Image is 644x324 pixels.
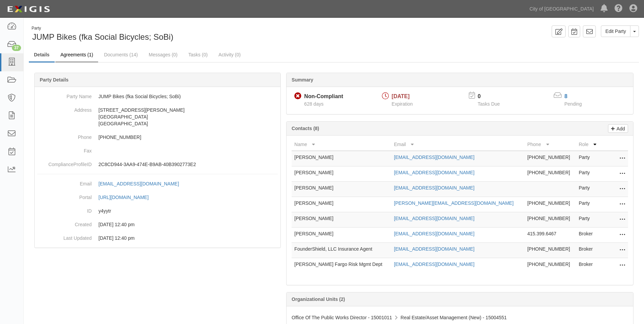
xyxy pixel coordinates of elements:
i: Non-Compliant [294,93,301,100]
td: Party [576,166,601,182]
th: Phone [525,138,576,151]
p: Add [615,125,625,132]
dt: Portal [37,191,92,201]
td: [PHONE_NUMBER] [525,166,576,182]
a: [EMAIL_ADDRESS][DOMAIN_NAME] [394,185,474,191]
span: Expiration [392,101,413,107]
span: Pending [565,101,582,107]
a: Activity (0) [214,48,246,61]
dt: Created [37,218,92,228]
p: 2C8CD944-3AA9-474E-B9AB-40B3902773E2 [98,161,278,168]
a: City of [GEOGRAPHIC_DATA] [526,2,597,16]
td: Broker [576,228,601,243]
p: 0 [478,93,508,101]
a: Documents (14) [99,48,143,61]
span: [DATE] [392,93,410,99]
td: Broker [576,258,601,273]
span: Real Estate/Asset Management (New) - 15004551 [401,315,507,320]
a: Edit Party [601,25,630,37]
dd: y4yytr [37,204,278,218]
div: Party [32,25,173,31]
td: Broker [576,243,601,258]
dt: ID [37,204,92,214]
div: JUMP Bikes (fka Social Bicycles; SoBi) [29,25,329,43]
div: [EMAIL_ADDRESS][DOMAIN_NAME] [98,180,179,187]
dd: 01/04/2024 12:40 pm [37,218,278,231]
td: Party [576,151,601,166]
a: Tasks (0) [183,48,213,61]
td: [PHONE_NUMBER] [525,151,576,166]
a: [EMAIL_ADDRESS][DOMAIN_NAME] [394,155,474,160]
td: Party [576,212,601,228]
td: [PERSON_NAME] [292,182,391,197]
dt: Last Updated [37,231,92,241]
td: [PHONE_NUMBER] [525,197,576,212]
th: Email [391,138,525,151]
a: Messages (0) [144,48,183,61]
span: Tasks Due [478,101,500,107]
td: [PERSON_NAME] Fargo Risk Mgmt Dept [292,258,391,273]
dt: Email [37,177,92,187]
dt: Fax [37,144,92,154]
td: [PERSON_NAME] [292,212,391,228]
div: Non-Compliant [304,93,343,101]
dd: [PHONE_NUMBER] [37,130,278,144]
td: [PERSON_NAME] [292,166,391,182]
b: Organizational Units (2) [292,296,345,302]
a: [EMAIL_ADDRESS][DOMAIN_NAME] [394,216,474,221]
a: 8 [565,93,568,99]
dd: 01/04/2024 12:40 pm [37,231,278,245]
a: [EMAIL_ADDRESS][DOMAIN_NAME] [394,262,474,267]
a: Details [29,48,55,62]
td: 415.399.6467 [525,228,576,243]
a: Agreements (1) [55,48,98,62]
td: [PERSON_NAME] [292,228,391,243]
img: logo-5460c22ac91f19d4615b14bd174203de0afe785f0fc80cf4dbbc73dc1793850b.png [5,3,52,15]
td: [PHONE_NUMBER] [525,243,576,258]
a: [EMAIL_ADDRESS][DOMAIN_NAME] [394,170,474,175]
a: [EMAIL_ADDRESS][DOMAIN_NAME] [98,181,186,186]
a: [URL][DOMAIN_NAME] [98,195,156,200]
td: [PERSON_NAME] [292,197,391,212]
td: Party [576,182,601,197]
a: [EMAIL_ADDRESS][DOMAIN_NAME] [394,246,474,252]
td: Party [576,197,601,212]
dd: JUMP Bikes (fka Social Bicycles; SoBi) [37,90,278,103]
td: [PHONE_NUMBER] [525,212,576,228]
th: Name [292,138,391,151]
div: 37 [12,45,21,51]
td: [PERSON_NAME] [292,151,391,166]
dt: Address [37,103,92,113]
span: Since 01/04/2024 [304,101,324,107]
a: [PERSON_NAME][EMAIL_ADDRESS][DOMAIN_NAME] [394,200,513,206]
dd: [STREET_ADDRESS][PERSON_NAME] [GEOGRAPHIC_DATA] [GEOGRAPHIC_DATA] [37,103,278,130]
dt: Party Name [37,90,92,100]
th: Role [576,138,601,151]
a: [EMAIL_ADDRESS][DOMAIN_NAME] [394,231,474,236]
dt: ComplianceProfileID [37,158,92,168]
td: [PHONE_NUMBER] [525,258,576,273]
b: Party Details [40,77,69,83]
i: Help Center - Complianz [614,5,623,13]
span: Office Of The Public Works Director - 15001011 [292,315,392,320]
span: JUMP Bikes (fka Social Bicycles; SoBi) [32,32,173,41]
td: FounderShield, LLC Insurance Agent [292,243,391,258]
b: Summary [292,77,313,83]
dt: Phone [37,130,92,141]
b: Contacts (8) [292,126,319,131]
a: Add [608,124,628,133]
